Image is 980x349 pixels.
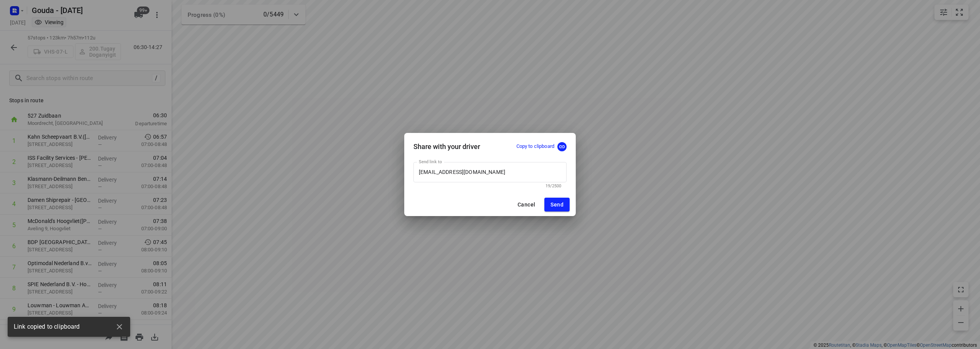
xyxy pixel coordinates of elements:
[516,143,554,150] p: Copy to clipboard
[413,143,480,151] h5: Share with your driver
[14,323,80,331] span: Link copied to clipboard
[413,162,567,183] input: Driver’s email address
[546,184,561,188] span: 19/2500
[544,198,570,211] button: Send
[511,198,541,211] button: Cancel
[518,202,535,208] span: Cancel
[550,202,563,208] span: Send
